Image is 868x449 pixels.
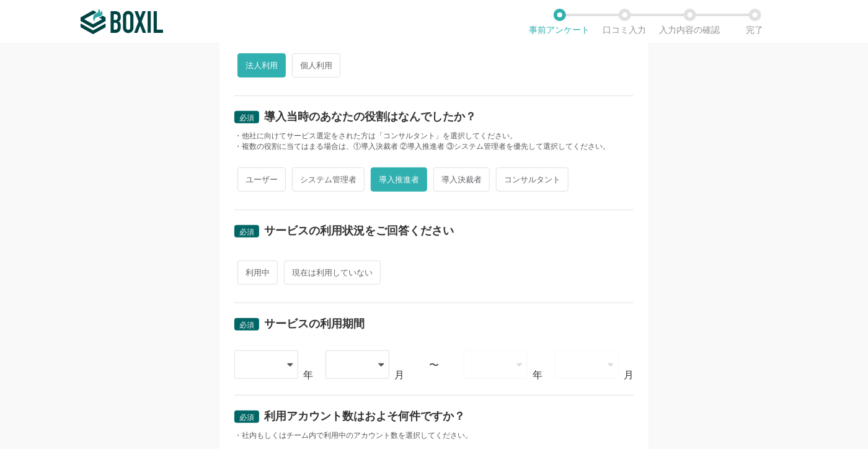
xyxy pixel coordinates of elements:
[234,430,634,441] div: ・社内もしくはチーム内で利用中のアカウント数を選択してください。
[496,167,569,192] span: コンサルタント
[657,9,722,35] li: 入力内容の確認
[433,167,490,192] span: 導入決裁者
[292,53,340,78] span: 個人利用
[371,167,427,192] span: 導入推進者
[264,111,476,122] div: 導入当時のあなたの役割はなんでしたか？
[237,260,278,285] span: 利用中
[81,9,163,34] img: ボクシルSaaS_ロゴ
[264,318,365,329] div: サービスの利用期間
[533,370,542,380] div: 年
[264,225,454,236] div: サービスの利用状況をご回答ください
[722,9,787,35] li: 完了
[624,370,634,380] div: 月
[239,413,254,422] span: 必須
[527,9,592,35] li: 事前アンケート
[264,411,465,422] div: 利用アカウント数はおよそ何件ですか？
[239,321,254,329] span: 必須
[592,9,657,35] li: 口コミ入力
[303,370,313,380] div: 年
[429,360,439,370] div: 〜
[292,167,365,192] span: システム管理者
[239,228,254,236] span: 必須
[237,167,286,192] span: ユーザー
[284,260,381,285] span: 現在は利用していない
[237,53,286,78] span: 法人利用
[234,131,634,141] div: ・他社に向けてサービス選定をされた方は「コンサルタント」を選択してください。
[239,113,254,122] span: 必須
[234,141,634,152] div: ・複数の役割に当てはまる場合は、①導入決裁者 ②導入推進者 ③システム管理者を優先して選択してください。
[394,370,404,380] div: 月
